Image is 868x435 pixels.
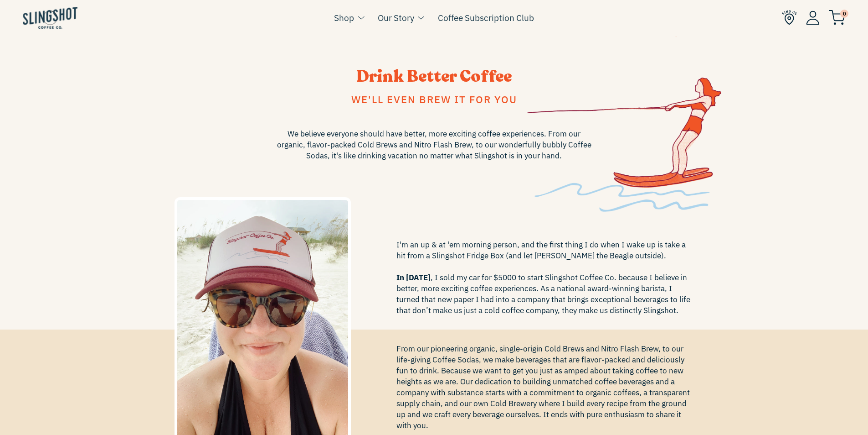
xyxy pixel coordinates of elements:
[351,93,517,106] span: We'll even brew it for you
[275,128,594,161] span: We believe everyone should have better, more exciting coffee experiences. From our organic, flavo...
[840,10,848,18] span: 0
[396,273,431,283] span: In [DATE]
[356,65,512,88] span: Drink Better Coffee
[829,10,845,25] img: cart
[527,37,721,212] img: skiabout-1636558702133_426x.png
[782,10,797,25] img: Find Us
[438,11,534,25] a: Coffee Subscription Club
[806,10,820,25] img: Account
[378,11,414,25] a: Our Story
[829,12,845,23] a: 0
[396,239,694,316] span: I'm an up & at 'em morning person, and the first thing I do when I wake up is take a hit from a S...
[334,11,354,25] a: Shop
